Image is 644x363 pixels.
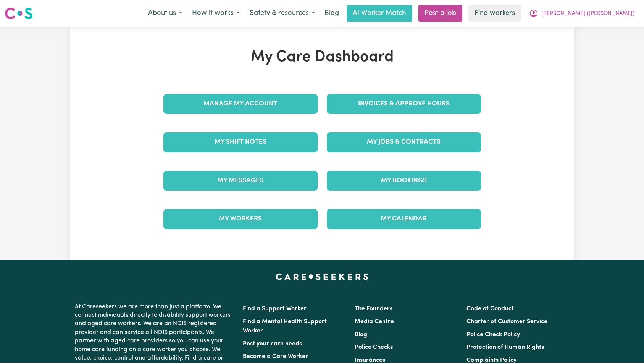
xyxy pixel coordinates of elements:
a: Code of Conduct [466,306,514,312]
span: [PERSON_NAME] ([PERSON_NAME]) [541,10,634,18]
a: AI Worker Match [347,5,412,22]
a: Post your care needs [243,341,302,347]
img: Careseekers logo [5,6,33,20]
a: Charter of Customer Service [466,319,547,325]
a: My Workers [163,209,318,229]
a: Blog [355,332,367,338]
a: My Jobs & Contracts [327,132,481,152]
a: The Founders [355,306,392,312]
a: Find a Mental Health Support Worker [243,319,327,334]
h1: My Care Dashboard [159,48,486,66]
a: Media Centre [355,319,394,325]
a: Careseekers logo [5,5,33,22]
a: My Bookings [327,171,481,191]
a: My Shift Notes [163,132,318,152]
iframe: Button to launch messaging window [613,332,638,357]
a: Protection of Human Rights [466,344,544,350]
a: Police Checks [355,344,393,350]
a: Find workers [468,5,521,22]
button: Safety & resources [245,5,320,21]
a: My Calendar [327,209,481,229]
button: My Account [524,5,639,21]
button: About us [143,5,187,21]
button: How it works [187,5,245,21]
a: Careseekers home page [276,274,368,280]
a: Blog [320,5,344,22]
a: Find a Support Worker [243,306,307,312]
a: Post a job [418,5,462,22]
a: Invoices & Approve Hours [327,94,481,114]
a: Police Check Policy [466,332,520,338]
a: Become a Care Worker [243,353,308,360]
a: My Messages [163,171,318,191]
a: Manage My Account [163,94,318,114]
